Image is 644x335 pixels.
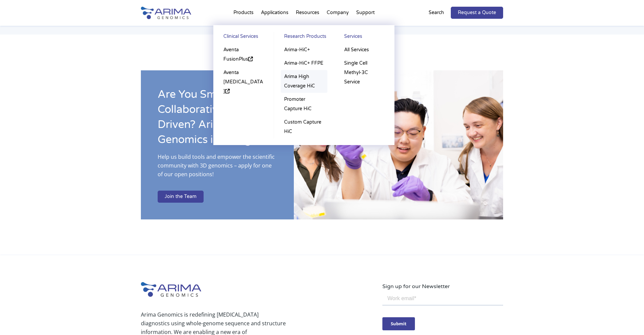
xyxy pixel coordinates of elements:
img: Arima-Genomics-logo [141,282,201,297]
a: Aventa [MEDICAL_DATA] [220,66,267,98]
a: Services [341,32,388,43]
a: Arima-HiC+ [281,43,327,57]
img: IMG_2073.jpg [294,70,503,219]
p: Search [429,8,444,17]
a: Research Products [281,32,327,43]
a: Join the Team [158,191,204,203]
p: Sign up for our Newsletter [382,282,503,291]
img: Arima-Genomics-logo [141,7,191,19]
a: Arima High Coverage HiC [281,70,327,93]
a: All Services [341,43,388,57]
a: Promoter Capture HiC [281,93,327,116]
h2: Are You Smart, Collaborative, and Driven? Arima Genomics is Hiring! [158,87,277,152]
a: Single Cell Methyl-3C Service [341,57,388,89]
a: Custom Capture HiC [281,116,327,138]
a: Arima-HiC+ FFPE [281,57,327,70]
a: Aventa FusionPlus [220,43,267,66]
a: Request a Quote [451,7,503,19]
p: Help us build tools and empower the scientific community with 3D genomics – apply for one of our ... [158,152,277,184]
a: Clinical Services [220,32,267,43]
